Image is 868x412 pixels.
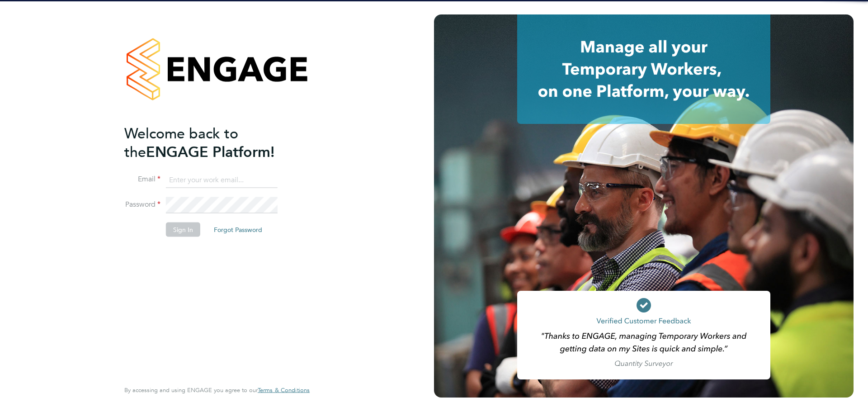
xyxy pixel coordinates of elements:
button: Sign In [166,223,200,237]
label: Password [124,200,160,209]
h2: ENGAGE Platform! [124,124,301,161]
label: Email [124,175,160,184]
a: Terms & Conditions [258,387,310,394]
span: Terms & Conditions [258,386,310,394]
span: Welcome back to the [124,124,238,161]
input: Enter your work email... [166,172,278,188]
span: By accessing and using ENGAGE you agree to our [124,386,310,394]
button: Forgot Password [207,223,269,237]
